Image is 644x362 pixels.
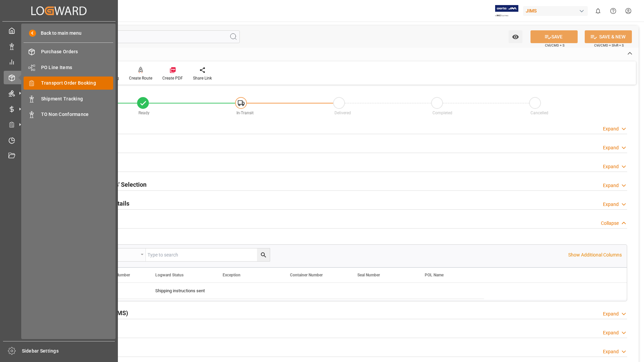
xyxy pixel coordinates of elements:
[36,30,82,37] span: Back to main menu
[223,273,240,277] span: Exception
[99,250,138,258] div: Equals
[603,329,619,336] div: Expand
[523,6,588,16] div: JIMS
[41,48,114,55] span: Purchase Orders
[432,111,452,115] span: Completed
[41,64,114,71] span: PO Line Items
[603,201,619,208] div: Expand
[257,248,270,261] button: search button
[31,30,240,43] input: Search Fields
[155,283,206,299] div: Shipping instructions sent
[523,4,590,17] button: JIMS
[236,111,254,115] span: In-Transit
[601,220,619,227] div: Collapse
[146,248,270,261] input: Type to search
[603,182,619,189] div: Expand
[568,251,622,259] p: Show Additional Columns
[590,3,606,19] button: show 0 new notifications
[594,43,624,48] span: Ctrl/CMD + Shift + S
[193,75,212,81] div: Share Link
[129,75,152,81] div: Create Route
[4,133,114,147] a: Timeslot Management V2
[41,80,114,87] span: Transport Order Booking
[24,61,113,74] a: PO Line Items
[530,111,548,115] span: Cancelled
[24,45,113,58] a: Purchase Orders
[603,348,619,355] div: Expand
[24,108,113,121] a: TO Non Conformance
[425,273,444,277] span: POL Name
[4,55,114,68] a: My Reports
[95,248,146,261] button: open menu
[290,273,323,277] span: Container Number
[41,111,114,118] span: TO Non Conformance
[603,310,619,318] div: Expand
[334,111,351,115] span: Delivered
[4,39,114,53] a: Data Management
[22,348,115,355] span: Sidebar Settings
[162,75,183,81] div: Create PDF
[606,3,621,19] button: Help Center
[4,24,114,37] a: My Cockpit
[603,163,619,170] div: Expand
[495,5,518,17] img: Exertis%20JAM%20-%20Email%20Logo.jpg_1722504956.jpg
[357,273,380,277] span: Seal Number
[603,125,619,132] div: Expand
[24,77,113,90] a: Transport Order Booking
[155,273,184,277] span: Logward Status
[530,30,578,43] button: SAVE
[41,95,114,102] span: Shipment Tracking
[138,111,150,115] span: Ready
[4,149,114,162] a: Document Management
[80,283,484,299] div: Press SPACE to select this row.
[603,144,619,151] div: Expand
[509,30,522,43] button: open menu
[545,43,565,48] span: Ctrl/CMD + S
[24,92,113,105] a: Shipment Tracking
[585,30,632,43] button: SAVE & NEW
